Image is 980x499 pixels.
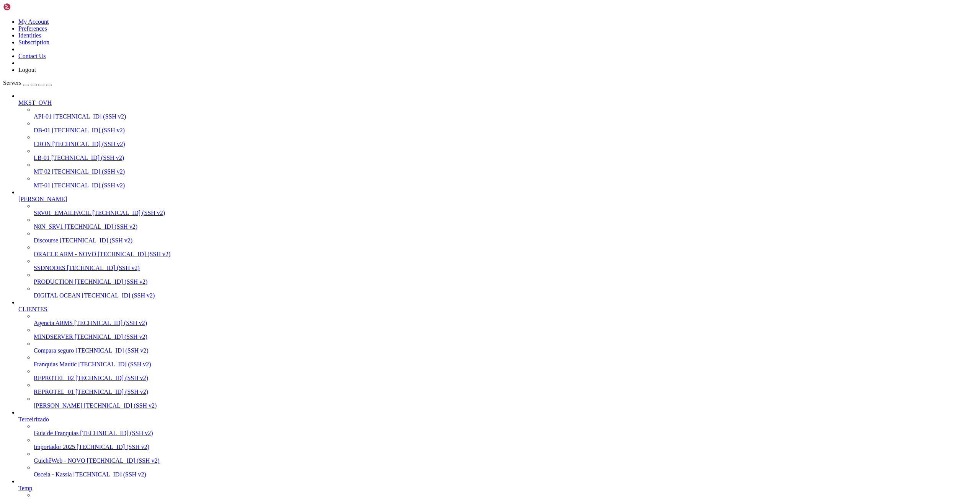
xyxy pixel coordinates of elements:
[34,113,52,120] span: API-01
[34,340,977,354] li: Compara seguro [TECHNICAL_ID] (SSH v2)
[80,430,153,436] span: [TECHNICAL_ID] (SSH v2)
[18,99,52,106] span: MKST_OVH
[52,127,125,133] span: [TECHNICAL_ID] (SSH v2)
[3,80,21,86] span: Servers
[18,196,67,202] span: [PERSON_NAME]
[34,292,80,299] span: DIGITAL OCEAN
[34,210,91,216] span: SRV01_EMAILFACIL
[34,182,51,189] span: MT-01
[34,430,78,436] span: Guia de Franquias
[34,278,977,285] a: PRODUCTION [TECHNICAL_ID] (SSH v2)
[84,402,157,409] span: [TECHNICAL_ID] (SSH v2)
[87,457,160,464] span: [TECHNICAL_ID] (SSH v2)
[18,306,977,313] a: CLIENTES
[34,223,977,230] a: N8N_SRV1 [TECHNICAL_ID] (SSH v2)
[18,485,32,491] span: Temp
[18,485,977,492] a: Temp
[74,320,147,326] span: [TECHNICAL_ID] (SSH v2)
[34,437,977,450] li: Importador 2025 [TECHNICAL_ID] (SSH v2)
[34,450,977,464] li: GuichêWeb - NOVO [TECHNICAL_ID] (SSH v2)
[34,141,51,147] span: CRON
[34,168,51,175] span: MT-02
[18,32,41,39] a: Identities
[82,292,155,299] span: [TECHNICAL_ID] (SSH v2)
[34,395,977,409] li: [PERSON_NAME] [TECHNICAL_ID] (SSH v2)
[75,375,148,381] span: [TECHNICAL_ID] (SSH v2)
[34,134,977,148] li: CRON [TECHNICAL_ID] (SSH v2)
[52,168,125,175] span: [TECHNICAL_ID] (SSH v2)
[34,313,977,327] li: Agencia ARMS [TECHNICAL_ID] (SSH v2)
[98,251,170,257] span: [TECHNICAL_ID] (SSH v2)
[34,347,74,354] span: Compara seguro
[34,161,977,175] li: MT-02 [TECHNICAL_ID] (SSH v2)
[34,237,58,244] span: Discourse
[34,444,977,450] a: Importador 2025 [TECHNICAL_ID] (SSH v2)
[34,375,977,382] a: REPROTEL_02 [TECHNICAL_ID] (SSH v2)
[78,361,151,367] span: [TECHNICAL_ID] (SSH v2)
[34,230,977,244] li: Discourse [TECHNICAL_ID] (SSH v2)
[34,457,977,464] a: GuichêWeb - NOVO [TECHNICAL_ID] (SSH v2)
[75,347,148,354] span: [TECHNICAL_ID] (SSH v2)
[53,113,126,120] span: [TECHNICAL_ID] (SSH v2)
[34,127,51,133] span: DB-01
[34,278,73,285] span: PRODUCTION
[34,368,977,382] li: REPROTEL_02 [TECHNICAL_ID] (SSH v2)
[34,237,977,244] a: Discourse [TECHNICAL_ID] (SSH v2)
[34,333,977,340] a: MINDSERVER [TECHNICAL_ID] (SSH v2)
[75,388,148,395] span: [TECHNICAL_ID] (SSH v2)
[34,141,977,148] a: CRON [TECHNICAL_ID] (SSH v2)
[34,361,977,368] a: Franquias Mautic [TECHNICAL_ID] (SSH v2)
[18,93,977,189] li: MKST_OVH
[18,39,49,46] a: Subscription
[34,148,977,161] li: LB-01 [TECHNICAL_ID] (SSH v2)
[34,444,75,450] span: Importador 2025
[3,3,47,11] img: Shellngn
[34,464,977,478] li: Osceia - Kassia [TECHNICAL_ID] (SSH v2)
[34,127,977,134] a: DB-01 [TECHNICAL_ID] (SSH v2)
[18,416,49,423] span: Terceirizado
[34,347,977,354] a: Compara seguro [TECHNICAL_ID] (SSH v2)
[34,354,977,368] li: Franquias Mautic [TECHNICAL_ID] (SSH v2)
[34,388,977,395] a: REPROTEL_01 [TECHNICAL_ID] (SSH v2)
[34,285,977,299] li: DIGITAL OCEAN [TECHNICAL_ID] (SSH v2)
[34,402,977,409] a: [PERSON_NAME] [TECHNICAL_ID] (SSH v2)
[34,320,977,327] a: Agencia ARMS [TECHNICAL_ID] (SSH v2)
[34,175,977,189] li: MT-01 [TECHNICAL_ID] (SSH v2)
[52,141,125,147] span: [TECHNICAL_ID] (SSH v2)
[51,154,124,161] span: [TECHNICAL_ID] (SSH v2)
[34,168,977,175] a: MT-02 [TECHNICAL_ID] (SSH v2)
[34,203,977,216] li: SRV01_EMAILFACIL [TECHNICAL_ID] (SSH v2)
[18,53,46,59] a: Contact Us
[60,237,132,244] span: [TECHNICAL_ID] (SSH v2)
[34,154,50,161] span: LB-01
[34,471,977,478] a: Osceia - Kassia [TECHNICAL_ID] (SSH v2)
[18,25,47,32] a: Preferences
[52,182,125,189] span: [TECHNICAL_ID] (SSH v2)
[34,271,977,285] li: PRODUCTION [TECHNICAL_ID] (SSH v2)
[34,223,63,230] span: N8N_SRV1
[77,444,149,450] span: [TECHNICAL_ID] (SSH v2)
[34,327,977,340] li: MINDSERVER [TECHNICAL_ID] (SSH v2)
[34,457,85,464] span: GuichêWeb - NOVO
[34,388,74,395] span: REPROTEL_01
[34,423,977,437] li: Guia de Franquias [TECHNICAL_ID] (SSH v2)
[34,265,977,271] a: SSDNODES [TECHNICAL_ID] (SSH v2)
[34,402,82,409] span: [PERSON_NAME]
[18,99,977,106] a: MKST_OVH
[34,210,977,216] a: SRV01_EMAILFACIL [TECHNICAL_ID] (SSH v2)
[34,106,977,120] li: API-01 [TECHNICAL_ID] (SSH v2)
[75,333,147,340] span: [TECHNICAL_ID] (SSH v2)
[34,382,977,395] li: REPROTEL_01 [TECHNICAL_ID] (SSH v2)
[34,265,65,271] span: SSDNODES
[73,471,146,478] span: [TECHNICAL_ID] (SSH v2)
[34,154,977,161] a: LB-01 [TECHNICAL_ID] (SSH v2)
[18,416,977,423] a: Terceirizado
[67,265,140,271] span: [TECHNICAL_ID] (SSH v2)
[34,320,73,326] span: Agencia ARMS
[34,361,77,367] span: Franquias Mautic
[34,182,977,189] a: MT-01 [TECHNICAL_ID] (SSH v2)
[18,189,977,299] li: [PERSON_NAME]
[34,258,977,271] li: SSDNODES [TECHNICAL_ID] (SSH v2)
[18,409,977,478] li: Terceirizado
[65,223,137,230] span: [TECHNICAL_ID] (SSH v2)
